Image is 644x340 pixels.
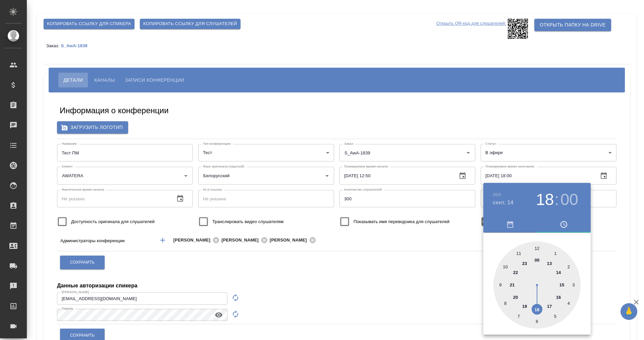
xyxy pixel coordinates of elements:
[493,193,501,197] button: 2025
[493,199,514,207] button: сент. 14
[536,190,554,209] button: 18
[554,190,559,209] h3: :
[560,190,578,209] button: 00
